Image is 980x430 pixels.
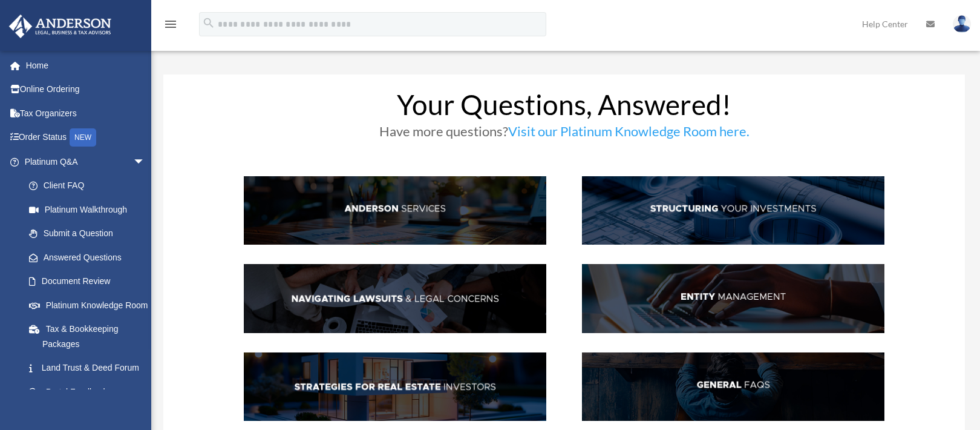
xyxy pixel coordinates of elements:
[70,128,96,147] div: NEW
[582,264,885,332] img: EntManag_hdr
[163,21,178,31] a: menu
[5,15,115,38] img: Anderson Advisors Platinum Portal
[244,91,885,125] h1: Your Questions, Answered!
[8,78,163,102] a: Online Ordering
[17,293,163,317] a: Platinum Knowledge Room
[8,125,163,150] a: Order StatusNEW
[8,53,163,78] a: Home
[17,174,157,198] a: Client FAQ
[244,176,547,245] img: AndServ_hdr
[582,352,885,421] img: GenFAQ_hdr
[133,150,157,174] span: arrow_drop_down
[17,270,163,294] a: Document Review
[163,17,178,31] i: menu
[244,352,547,421] img: StratsRE_hdr
[244,125,885,144] h3: Have more questions?
[17,222,163,246] a: Submit a Question
[17,245,163,270] a: Answered Questions
[244,264,547,332] img: NavLaw_hdr
[582,176,885,245] img: StructInv_hdr
[17,356,163,380] a: Land Trust & Deed Forum
[202,16,215,30] i: search
[508,123,750,145] a: Visit our Platinum Knowledge Room here.
[8,150,163,174] a: Platinum Q&Aarrow_drop_down
[953,15,971,33] img: User Pic
[17,317,163,356] a: Tax & Bookkeeping Packages
[17,380,163,404] a: Portal Feedback
[8,101,163,125] a: Tax Organizers
[17,197,163,222] a: Platinum Walkthrough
